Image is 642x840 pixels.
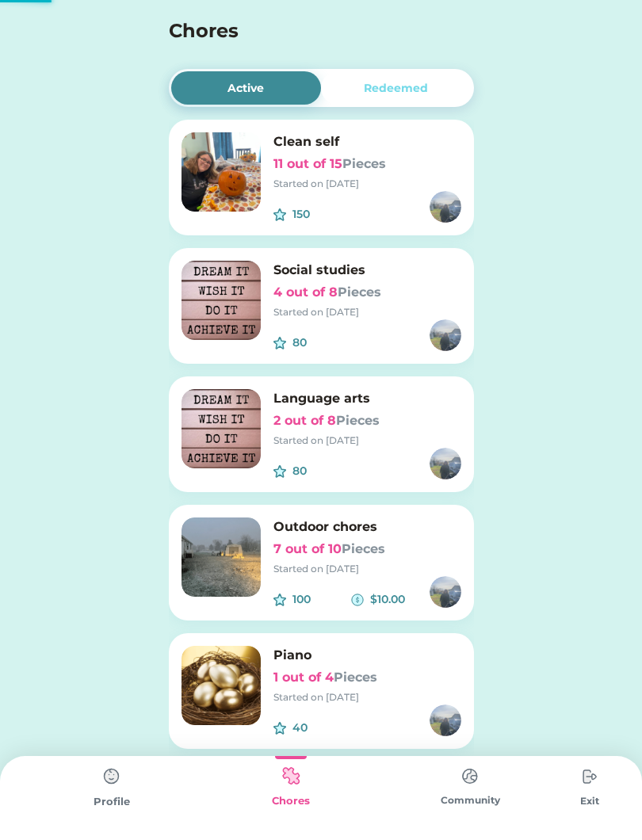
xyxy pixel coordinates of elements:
img: type%3Dchores%2C%20state%3Ddefault.svg [454,761,486,792]
img: https%3A%2F%2F1dfc823d71cc564f25c7cc035732a2d8.cdn.bubble.io%2Ff1732803741519x708092744933575000%... [430,704,461,736]
h6: 4 out of 8 [273,283,461,302]
div: $10.00 [370,591,430,608]
img: interface-favorite-star--reward-rating-rate-social-star-media-favorite-like-stars.svg [273,337,286,349]
div: Started on [DATE] [273,562,461,576]
img: interface-favorite-star--reward-rating-rate-social-star-media-favorite-like-stars.svg [273,722,286,735]
h6: 2 out of 8 [273,411,461,430]
h6: Outdoor chores [273,517,461,536]
img: image.png [182,389,261,468]
img: money-cash-dollar-coin--accounting-billing-payment-cash-coin-currency-money-finance.svg [351,594,364,606]
h6: Clean self [273,132,461,151]
img: interface-favorite-star--reward-rating-rate-social-star-media-favorite-like-stars.svg [273,465,286,478]
div: Started on [DATE] [273,433,461,448]
div: Started on [DATE] [273,305,461,319]
img: image.png [182,132,261,212]
div: Redeemed [364,80,428,97]
img: image.png [182,261,261,340]
font: Pieces [342,156,386,171]
h6: 11 out of 15 [273,155,461,174]
img: https%3A%2F%2F1dfc823d71cc564f25c7cc035732a2d8.cdn.bubble.io%2Ff1732803741519x708092744933575000%... [430,191,461,223]
div: 40 [292,720,352,736]
div: Started on [DATE] [273,690,461,704]
div: Started on [DATE] [273,177,461,191]
img: type%3Dkids%2C%20state%3Dselected.svg [275,761,307,792]
div: Community [380,793,560,808]
img: type%3Dchores%2C%20state%3Ddefault.svg [574,761,606,792]
font: Pieces [338,284,381,300]
img: https%3A%2F%2F1dfc823d71cc564f25c7cc035732a2d8.cdn.bubble.io%2Ff1732803741519x708092744933575000%... [430,448,461,479]
img: type%3Dchores%2C%20state%3Ddefault.svg [96,761,128,792]
h4: Chores [169,17,431,45]
h6: Social studies [273,261,461,280]
h6: 7 out of 10 [273,540,461,559]
div: 80 [292,463,352,479]
img: image.png [182,646,261,725]
img: https%3A%2F%2F1dfc823d71cc564f25c7cc035732a2d8.cdn.bubble.io%2Ff1732803741519x708092744933575000%... [430,576,461,608]
font: Pieces [342,541,385,556]
img: https%3A%2F%2F1dfc823d71cc564f25c7cc035732a2d8.cdn.bubble.io%2Ff1732803741519x708092744933575000%... [430,319,461,351]
div: Exit [560,794,620,808]
div: 100 [292,591,352,608]
img: interface-favorite-star--reward-rating-rate-social-star-media-favorite-like-stars.svg [273,208,286,221]
div: Profile [22,794,201,810]
h6: Language arts [273,389,461,408]
div: 80 [292,334,352,351]
h6: 1 out of 4 [273,668,461,687]
div: Active [227,80,264,97]
font: Pieces [334,670,377,685]
font: Pieces [336,413,380,428]
h6: Piano [273,646,461,665]
div: Chores [201,793,380,809]
img: image.png [182,517,261,597]
img: interface-favorite-star--reward-rating-rate-social-star-media-favorite-like-stars.svg [273,594,286,606]
div: 150 [292,206,352,223]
